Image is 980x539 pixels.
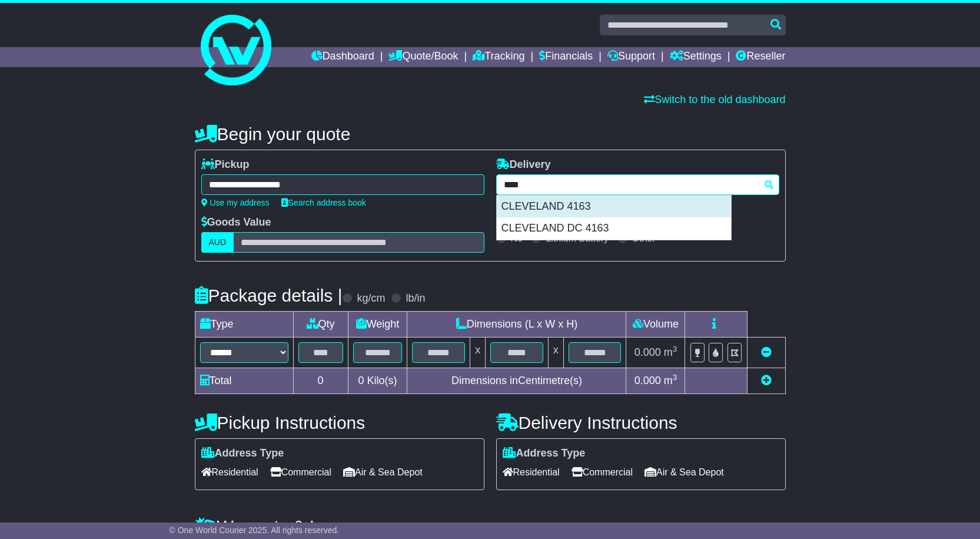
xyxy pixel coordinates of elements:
span: Air & Sea Depot [343,463,423,481]
a: Use my address [201,198,270,207]
span: 0.000 [634,346,661,358]
a: Support [607,47,655,67]
typeahead: Please provide city [496,174,779,195]
div: CLEVELAND DC 4163 [497,217,731,240]
a: Financials [539,47,593,67]
h4: Begin your quote [195,124,786,144]
a: Reseller [736,47,785,67]
span: m [664,346,677,358]
a: Add new item [761,375,772,386]
a: Quote/Book [388,47,458,67]
h4: Pickup Instructions [195,413,484,432]
a: Switch to the old dashboard [644,94,785,105]
td: Volume [626,312,685,338]
td: x [548,338,563,368]
span: Residential [503,463,560,481]
span: m [664,375,677,386]
a: Settings [670,47,722,67]
span: Commercial [270,463,331,481]
label: Pickup [201,158,250,171]
span: 0.000 [634,375,661,386]
sup: 3 [673,345,677,353]
td: x [470,338,486,368]
a: Dashboard [311,47,374,67]
label: Address Type [201,447,284,460]
td: Kilo(s) [348,368,407,394]
span: 0 [358,375,364,386]
a: Search address book [281,198,366,207]
td: Dimensions in Centimetre(s) [407,368,626,394]
a: Remove this item [761,346,772,358]
td: Weight [348,312,407,338]
a: Tracking [473,47,524,67]
h4: Package details | [195,286,343,305]
h4: Warranty & Insurance [195,517,786,536]
label: Goods Value [201,216,271,229]
label: lb/in [406,292,425,305]
td: 0 [293,368,348,394]
sup: 3 [673,373,677,382]
label: Delivery [496,158,551,171]
td: Dimensions (L x W x H) [407,312,626,338]
span: Commercial [572,463,633,481]
span: Residential [201,463,258,481]
span: © One World Courier 2025. All rights reserved. [170,525,340,535]
label: AUD [201,232,234,253]
label: kg/cm [357,292,385,305]
span: Air & Sea Depot [645,463,724,481]
div: CLEVELAND 4163 [497,196,731,218]
h4: Delivery Instructions [496,413,786,432]
td: Qty [293,312,348,338]
td: Type [195,312,293,338]
label: Address Type [503,447,586,460]
td: Total [195,368,293,394]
